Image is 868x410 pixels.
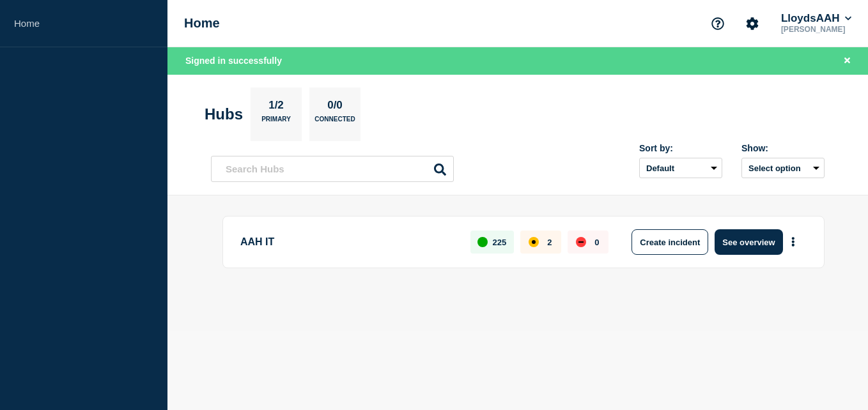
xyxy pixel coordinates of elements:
p: Connected [314,116,355,129]
div: down [576,237,586,247]
button: Support [704,10,731,37]
p: 0 [594,238,599,247]
button: More actions [785,231,802,254]
div: Show: [741,143,825,153]
span: Signed in successfully [185,56,282,66]
button: LloydsAAH [779,12,854,25]
button: Account settings [739,10,766,37]
div: Sort by: [639,143,722,153]
p: Primary [261,116,291,129]
p: AAH IT [240,229,456,255]
div: affected [529,237,539,247]
p: 1/2 [264,99,289,116]
p: 0/0 [323,99,348,116]
p: 225 [493,238,507,247]
h2: Hubs [205,105,243,123]
button: See overview [715,229,782,255]
button: Create incident [632,229,708,255]
input: Search Hubs [211,156,454,182]
h1: Home [184,16,220,31]
div: up [477,237,488,247]
p: [PERSON_NAME] [779,25,854,34]
button: Close banner [839,54,855,68]
button: Select option [741,158,825,178]
p: 2 [547,238,552,247]
select: Sort by [639,158,722,178]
